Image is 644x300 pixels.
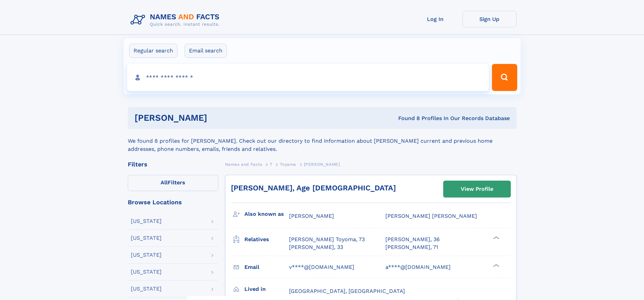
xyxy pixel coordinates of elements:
[244,283,289,295] h3: Lived in
[303,115,510,122] div: Found 8 Profiles In Our Records Database
[161,179,168,186] span: All
[231,184,396,192] a: [PERSON_NAME], Age [DEMOGRAPHIC_DATA]
[289,236,365,243] a: [PERSON_NAME] Toyoma, 73
[492,236,500,240] div: ❯
[244,208,289,220] h3: Also known as
[270,160,272,168] a: T
[462,11,517,27] a: Sign Up
[304,162,340,167] span: [PERSON_NAME]
[127,64,489,91] input: search input
[270,162,272,167] span: T
[385,213,477,219] span: [PERSON_NAME] [PERSON_NAME]
[280,162,296,167] span: Toyama
[131,286,162,292] div: [US_STATE]
[289,288,405,294] span: [GEOGRAPHIC_DATA], [GEOGRAPHIC_DATA]
[280,160,296,168] a: Toyama
[492,64,517,91] button: Search Button
[128,161,218,167] div: Filters
[185,44,227,58] label: Email search
[385,244,438,251] a: [PERSON_NAME], 71
[244,261,289,273] h3: Email
[128,129,517,153] div: We found 8 profiles for [PERSON_NAME]. Check out our directory to find information about [PERSON_...
[289,244,343,251] a: [PERSON_NAME], 33
[128,175,218,191] label: Filters
[128,11,225,29] img: Logo Names and Facts
[131,218,162,224] div: [US_STATE]
[131,235,162,241] div: [US_STATE]
[492,263,500,268] div: ❯
[461,181,493,197] div: View Profile
[408,11,462,27] a: Log In
[135,114,303,122] h1: [PERSON_NAME]
[129,44,177,58] label: Regular search
[131,252,162,258] div: [US_STATE]
[444,181,510,197] a: View Profile
[385,236,440,243] a: [PERSON_NAME], 36
[244,234,289,245] h3: Relatives
[289,213,334,219] span: [PERSON_NAME]
[131,269,162,275] div: [US_STATE]
[128,199,218,205] div: Browse Locations
[225,160,262,168] a: Names and Facts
